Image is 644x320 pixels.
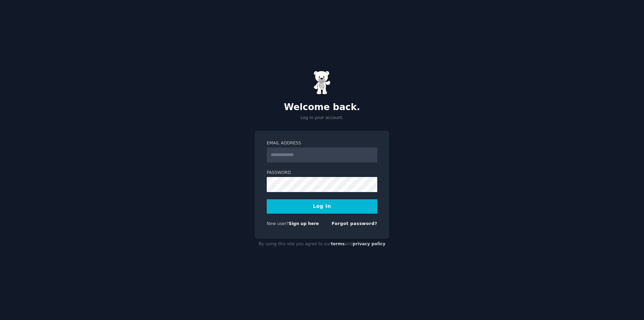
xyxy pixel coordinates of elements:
a: Sign up here [289,221,319,226]
p: Log in your account. [255,115,389,121]
a: Forgot password? [332,221,377,226]
button: Log In [267,199,377,214]
a: terms [331,241,345,246]
img: Gummy Bear [313,71,331,95]
label: Email Address [267,140,377,146]
h2: Welcome back. [255,102,389,113]
span: New user? [267,221,289,226]
a: privacy policy [353,241,386,246]
label: Password [267,170,377,176]
div: By using this site you agree to our and [255,239,389,250]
